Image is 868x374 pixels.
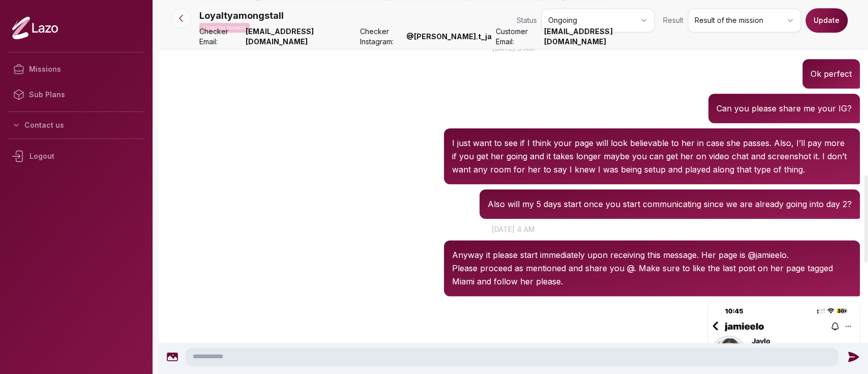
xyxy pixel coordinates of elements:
strong: [EMAIL_ADDRESS][DOMAIN_NAME] [245,26,356,47]
strong: @ [PERSON_NAME].t_ja [406,32,492,42]
span: Checker Instagram: [360,26,402,47]
span: Status [517,15,537,25]
p: Can you please share me your IG? [716,102,852,115]
div: Logout [8,143,144,169]
p: I just want to see if I think your page will look believable to her in case she passes. Also, I’l... [452,136,852,176]
span: Customer Email: [496,26,541,47]
button: Update [805,8,848,33]
span: Checker Email: [199,26,241,47]
a: Missions [8,56,144,82]
strong: [EMAIL_ADDRESS][DOMAIN_NAME] [544,26,655,47]
p: [DATE] 4 am [159,224,868,235]
a: Sub Plans [8,82,144,107]
p: Also will my 5 days start once you start communicating since we are already going into day 2? [488,197,852,211]
button: Contact us [8,116,144,134]
span: Result [663,15,683,25]
p: Ok perfect [811,67,852,80]
p: Please proceed as mentioned and share you @. Make sure to like the last post on her page tagged M... [452,262,852,288]
p: Ongoing mission [199,23,250,33]
p: Anyway it please start immediately upon receiving this message. Her page is @jamieelo. [452,248,852,262]
p: Loyaltyamongstall [199,9,284,23]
